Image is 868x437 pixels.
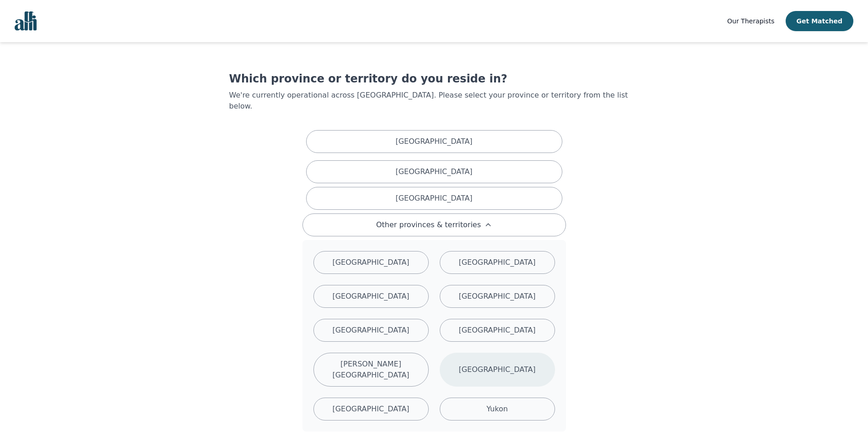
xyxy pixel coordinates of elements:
[15,11,37,31] img: alli logo
[786,11,853,31] button: Get Matched
[458,291,535,302] p: [GEOGRAPHIC_DATA]
[458,325,535,336] p: [GEOGRAPHIC_DATA]
[395,193,472,204] p: [GEOGRAPHIC_DATA]
[727,17,774,25] span: Our Therapists
[229,71,639,86] h1: Which province or territory do you reside in?
[302,213,566,236] button: Other provinces & territories
[458,364,535,375] p: [GEOGRAPHIC_DATA]
[376,219,481,230] span: Other provinces & territories
[486,404,508,415] p: Yukon
[727,16,774,27] a: Our Therapists
[395,166,472,177] p: [GEOGRAPHIC_DATA]
[332,404,409,415] p: [GEOGRAPHIC_DATA]
[325,359,417,381] p: [PERSON_NAME][GEOGRAPHIC_DATA]
[229,90,639,112] p: We're currently operational across [GEOGRAPHIC_DATA]. Please select your province or territory fr...
[458,257,535,268] p: [GEOGRAPHIC_DATA]
[395,136,472,147] p: [GEOGRAPHIC_DATA]
[332,291,409,302] p: [GEOGRAPHIC_DATA]
[332,257,409,268] p: [GEOGRAPHIC_DATA]
[332,325,409,336] p: [GEOGRAPHIC_DATA]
